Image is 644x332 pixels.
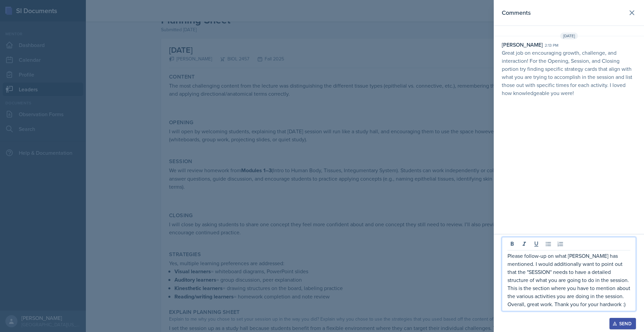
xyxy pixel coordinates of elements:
div: Send [614,321,632,326]
div: [PERSON_NAME] [502,41,543,49]
button: Send [609,318,636,329]
p: Please follow-up on what [PERSON_NAME] has mentioned. I would additionally want to point out that... [507,252,630,308]
span: [DATE] [560,33,578,39]
p: Great job on encouraging growth, challenge, and interaction! For the Opening, Session, and Closin... [502,49,636,97]
div: 2:13 pm [545,42,558,48]
h2: Comments [502,8,531,17]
